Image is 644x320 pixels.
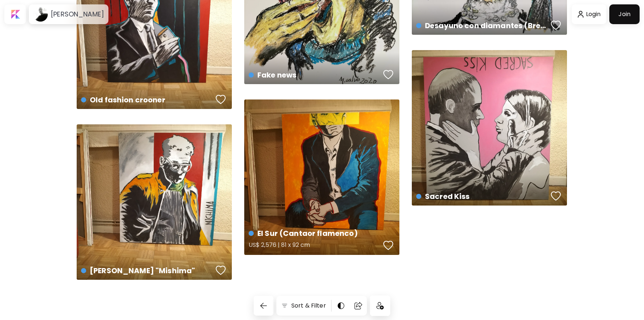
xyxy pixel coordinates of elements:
[254,296,273,316] button: back
[81,94,213,105] h4: Old fashion crooner
[81,265,213,276] h4: [PERSON_NAME] "Mishima"
[249,69,381,80] h4: Fake news
[254,296,276,316] a: back
[549,18,563,33] button: favorites
[214,92,228,107] button: favorites
[416,191,548,202] h4: Sacred Kiss
[382,238,395,253] button: favorites
[549,189,563,203] button: favorites
[244,99,399,255] a: El Sur (Cantaor flamenco)US$ 2,576 | 81 x 92 cmfavoriteshttps://cdn.kaleido.art/CDN/Artwork/98698...
[249,239,381,253] h5: US$ 2,576 | 81 x 92 cm
[291,301,326,310] h6: Sort & Filter
[51,10,104,19] h6: [PERSON_NAME]
[259,301,268,310] img: back
[376,302,384,309] img: icon
[77,124,232,280] a: [PERSON_NAME] "Mishima"favoriteshttps://cdn.kaleido.art/CDN/Artwork/98649/Primary/medium.webp?upd...
[214,263,228,278] button: favorites
[249,228,381,239] h4: El Sur (Cantaor flamenco)
[609,4,640,24] a: Join
[382,67,395,82] button: favorites
[412,50,567,206] a: Sacred Kissfavoriteshttps://cdn.kaleido.art/CDN/Artwork/98706/Primary/medium.webp?updated=430490
[416,20,548,31] h4: Desayuno con diamantes (Breakfast at [PERSON_NAME]´s)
